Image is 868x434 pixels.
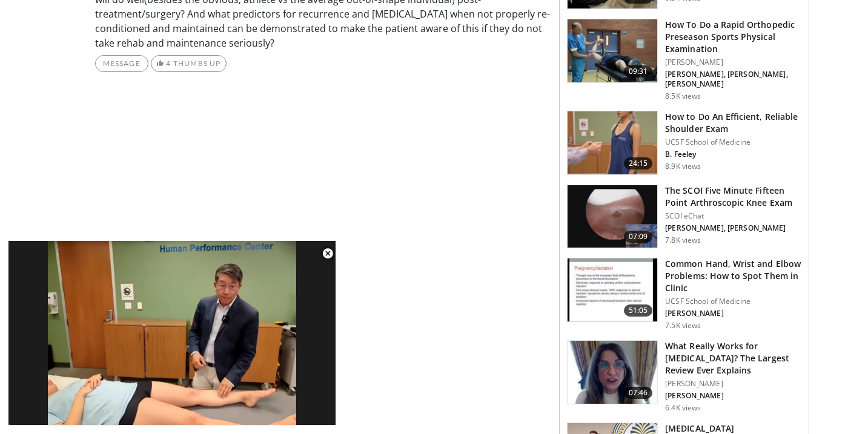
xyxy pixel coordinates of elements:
[567,111,801,175] a: 24:15 How to Do An Efficient, Reliable Shoulder Exam UCSF School of Medicine B. Feeley 8.9K views
[665,185,801,209] h3: The SCOI Five Minute Fifteen Point Arthroscopic Knee Exam
[8,241,336,426] video-js: Video Player
[567,340,801,413] a: 07:46 What Really Works for [MEDICAL_DATA]? The Largest Review Ever Explains [PERSON_NAME] [PERSO...
[665,297,801,306] p: UCSF School of Medicine
[624,157,653,169] span: 24:15
[665,235,701,245] p: 7.8K views
[624,231,653,243] span: 07:09
[568,258,657,321] img: 8a80b912-e7da-4adf-b05d-424f1ac09a1c.150x105_q85_crop-smart_upscale.jpg
[665,391,801,401] p: [PERSON_NAME]
[665,91,701,101] p: 8.5K views
[665,379,801,389] p: [PERSON_NAME]
[624,387,653,399] span: 07:46
[624,304,653,317] span: 51:05
[567,185,801,249] a: 07:09 The SCOI Five Minute Fifteen Point Arthroscopic Knee Exam SCOI eChat [PERSON_NAME], [PERSON...
[665,340,801,376] h3: What Really Works for [MEDICAL_DATA]? The Largest Review Ever Explains
[665,137,801,147] p: UCSF School of Medicine
[665,321,701,330] p: 7.5K views
[665,111,801,135] h3: How to Do An Efficient, Reliable Shoulder Exam
[665,150,801,159] p: B. Feeley
[624,65,653,77] span: 09:31
[95,55,148,72] a: Message
[567,258,801,330] a: 51:05 Common Hand, Wrist and Elbow Problems: How to Spot Them in Clinic UCSF School of Medicine [...
[665,223,801,233] p: [PERSON_NAME], [PERSON_NAME]
[568,185,657,248] img: 288504_0000_1.png.150x105_q85_crop-smart_upscale.jpg
[665,309,801,318] p: [PERSON_NAME]
[568,341,657,404] img: b3e2853b-596e-4626-ac05-1173e3e02d18.150x105_q85_crop-smart_upscale.jpg
[665,211,801,221] p: SCOI eChat
[151,55,227,72] a: 4 Thumbs Up
[166,59,171,68] span: 4
[665,258,801,294] h3: Common Hand, Wrist and Elbow Problems: How to Spot Them in Clinic
[665,403,701,413] p: 6.4K views
[568,111,657,174] img: 622239c3-9241-435b-a23f-a48b7de4c90b.150x105_q85_crop-smart_upscale.jpg
[316,241,340,266] button: Close
[665,162,701,171] p: 8.9K views
[665,70,801,89] p: [PERSON_NAME], [PERSON_NAME], [PERSON_NAME]
[568,19,657,82] img: d8b1f0ff-135c-420c-896e-84d5a2cb23b7.150x105_q85_crop-smart_upscale.jpg
[665,19,801,55] h3: How To Do a Rapid Orthopedic Preseason Sports Physical Examination
[665,58,801,67] p: [PERSON_NAME]
[567,19,801,101] a: 09:31 How To Do a Rapid Orthopedic Preseason Sports Physical Examination [PERSON_NAME] [PERSON_NA...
